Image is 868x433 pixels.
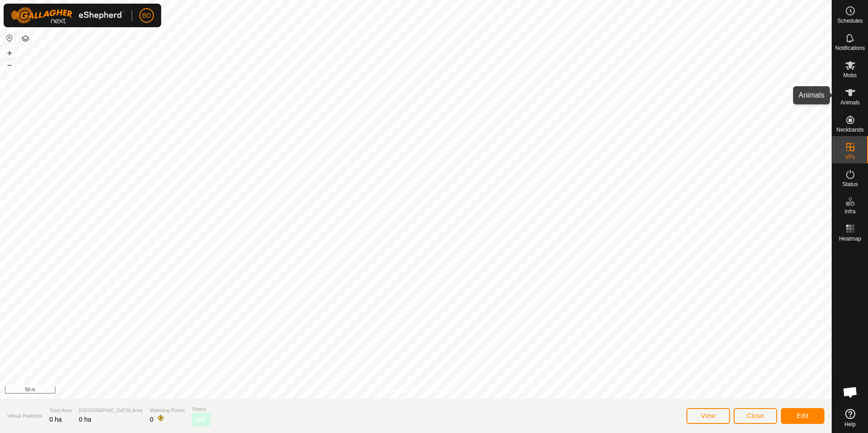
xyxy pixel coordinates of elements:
span: Help [844,422,856,427]
span: Status [842,182,858,187]
span: Schedules [837,18,863,24]
span: Total Area [49,407,72,414]
button: View [686,408,730,424]
button: – [4,59,15,70]
span: Heatmap [839,236,861,241]
span: Close [747,412,764,419]
button: Edit [781,408,824,424]
span: 0 [150,416,153,423]
button: + [4,48,15,59]
span: Neckbands [836,127,863,133]
span: 0 ha [49,416,62,423]
span: Virtual Paddock [7,412,42,420]
span: Animals [840,100,860,105]
span: Infra [844,209,855,214]
a: Help [832,405,868,431]
span: BD [142,11,151,20]
span: Mobs [843,73,857,78]
a: Contact Us [425,387,452,395]
span: View [701,412,715,419]
span: Status [192,405,210,413]
button: Reset Map [4,33,15,44]
span: [GEOGRAPHIC_DATA] Area [79,407,143,414]
img: Gallagher Logo [11,7,124,24]
span: Watering Points [150,407,185,414]
span: Notifications [835,45,865,51]
span: Off [196,415,205,424]
span: 0 ha [79,416,91,423]
button: Map Layers [20,33,31,44]
span: VPs [845,154,855,160]
a: Privacy Policy [380,387,414,395]
button: Close [734,408,777,424]
div: Open chat [837,379,864,406]
span: Edit [797,412,809,419]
